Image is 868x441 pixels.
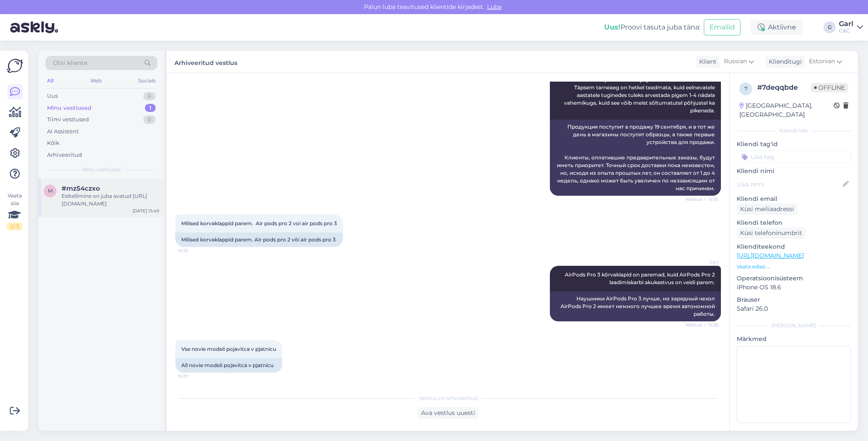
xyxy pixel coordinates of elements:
div: Наушники AirPods Pro 3 лучше, но зарядный чехол AirPods Pro 2 имеет немного лучшее время автономн... [550,291,721,321]
button: Emailid [704,19,741,35]
div: AI Assistent [47,127,79,136]
span: Nähtud ✓ 15:36 [685,322,718,328]
div: All novie modeli pojavitca v pjatnicu [175,358,282,373]
div: Proovi tasuta juba täna: [604,22,700,32]
div: Web [89,75,103,86]
span: Offline [811,83,848,92]
p: Brauser [737,295,851,304]
p: Safari 26.0 [737,304,851,313]
span: Luba [484,3,504,11]
div: Ava vestlus uuesti [418,407,478,419]
div: Minu vestlused [47,104,92,112]
div: C&C [839,27,853,34]
div: Milised korvaklappid parem. Air pods pro 2 või air pods pro 3 [175,232,343,247]
p: Vaata edasi ... [737,263,851,270]
div: 1 [145,104,156,112]
span: Vse novie modeli pojavitca v pjatnicu [181,346,276,352]
div: Продукция поступит в продажу 19 сентября, и в тот же день в магазины поступят образцы, а также пе... [550,120,721,196]
span: Nähtud ✓ 15:35 [685,196,718,203]
p: Kliendi email [737,194,851,203]
span: Estonian [809,57,835,66]
img: Askly Logo [7,58,23,74]
div: Socials [136,75,157,86]
a: GarlC&C [839,21,863,34]
div: Kõik [47,139,59,147]
div: Klient [696,57,717,66]
span: Vestlus on arhiveeritud [419,394,478,402]
div: Küsi telefoninumbrit [737,227,806,239]
div: [PERSON_NAME] [737,322,851,329]
div: 0 [143,115,156,124]
div: [DATE] 15:49 [133,208,159,214]
div: All [45,75,55,86]
div: Klienditugi [765,57,802,66]
span: Minu vestlused [82,166,121,173]
div: Eeltellimine on juba avatud [URL][DOMAIN_NAME] [62,192,159,208]
p: Klienditeekond [737,242,851,251]
span: 7 [744,85,747,92]
p: Kliendi tag'id [737,140,851,149]
div: Arhiveeritud [47,151,82,159]
span: Otsi kliente [53,59,87,68]
input: Lisa nimi [737,179,841,189]
a: [URL][DOMAIN_NAME] [737,252,804,259]
p: Kliendi telefon [737,218,851,227]
p: iPhone OS 18.6 [737,283,851,292]
div: Tiimi vestlused [47,115,89,124]
div: Kliendi info [737,127,851,135]
div: # 7deqqbde [757,82,811,93]
div: 0 [143,92,156,100]
span: #mz54czxo [62,185,100,192]
span: Milised korvaklappid parem. Air pods pro 2 voi air pods pro 3 [181,220,337,226]
span: Russian [724,57,747,66]
span: AirPods Pro 3 kõrvaklapid on paremad, kuid AirPods Pro 2 laadimiskarbi akukestvus on veidi parem. [565,271,716,285]
div: 2 / 3 [7,223,22,230]
div: [GEOGRAPHIC_DATA], [GEOGRAPHIC_DATA] [739,101,834,119]
div: Aktiivne [751,20,803,35]
div: G [824,21,836,33]
p: Märkmed [737,335,851,344]
div: Vaata siia [7,192,22,230]
span: m [48,188,53,194]
p: Kliendi nimi [737,167,851,176]
div: Garl [839,21,853,27]
span: 15:35 [178,247,210,254]
span: 15:37 [178,373,210,379]
b: Uus! [604,23,620,31]
label: Arhiveeritud vestlus [174,56,237,68]
p: Operatsioonisüsteem [737,274,851,283]
div: Uus [47,92,58,100]
div: Küsi meiliaadressi [737,203,797,215]
span: Garl [686,259,718,265]
input: Lisa tag [737,150,851,163]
